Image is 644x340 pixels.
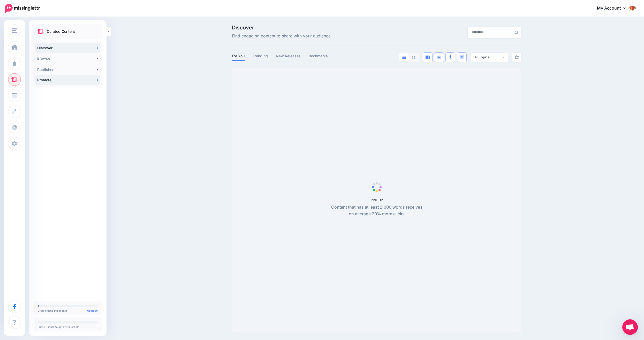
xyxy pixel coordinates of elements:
[459,55,464,59] img: chat-square-blue.png
[35,53,100,64] a: Browse
[514,30,518,34] img: search-grey-6.png
[471,53,508,62] button: All Topics
[309,53,328,59] a: Bookmarks
[47,28,75,35] p: Curated Content
[402,56,406,59] img: list-blue.png
[515,55,519,59] img: settings-grey.png
[253,53,268,59] a: Trending
[35,65,100,75] a: Publishers
[328,204,425,217] p: Content that has at least 2,000 words receives on average 20% more clicks
[35,75,100,85] a: Promote
[437,56,441,59] img: video-blue.png
[232,33,331,39] span: Find engaging content to share with your audience
[622,319,638,335] a: Open chat
[592,2,636,15] a: My Account
[449,55,452,60] img: microphone.png
[328,198,425,202] h5: PRO TIP
[276,53,301,59] a: New Releases
[35,43,100,53] a: Discover
[232,53,245,59] a: For You
[474,55,502,60] div: All Topics
[37,29,44,34] img: curate.png
[425,55,430,59] img: article-blue.png
[5,4,40,13] img: Missinglettr
[12,28,17,33] img: menu.png
[412,56,415,59] img: grid-grey.png
[232,25,331,30] span: Discover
